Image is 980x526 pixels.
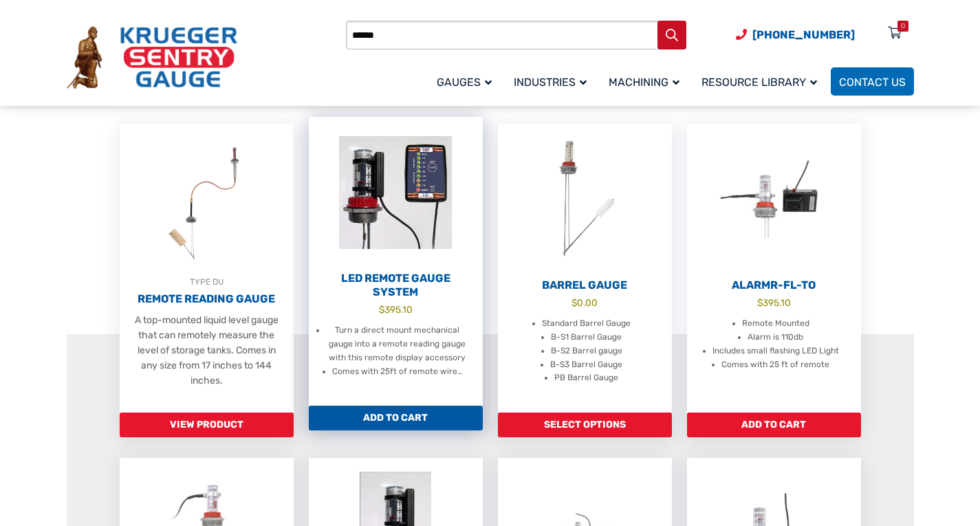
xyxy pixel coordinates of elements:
[554,371,618,385] li: PB Barrel Gauge
[120,275,294,289] div: TYPE DU
[721,358,829,372] li: Comes with 25 ft of remote
[428,65,505,98] a: Gauges
[757,297,791,308] bdi: 395.10
[309,272,483,299] h2: LED Remote Gauge System
[120,292,294,306] h2: Remote Reading Gauge
[748,331,803,344] li: Alarm is 110db
[551,331,622,344] li: B-S1 Barrel Gauge
[498,124,672,413] a: Barrel Gauge $0.00 Standard Barrel Gauge B-S1 Barrel Gauge B-S2 Barrel gauge B-S3 Barrel Gauge PB...
[120,124,294,413] a: TYPE DURemote Reading Gauge A top-mounted liquid level gauge that can remotely measure the level ...
[757,297,763,308] span: $
[326,324,469,365] li: Turn a direct mount mechanical gauge into a remote reading gauge with this remote display accessory
[120,413,294,437] a: Read more about “Remote Reading Gauge”
[498,413,672,437] a: Add to cart: “Barrel Gauge”
[309,117,483,406] a: LED Remote Gauge System $395.10 Turn a direct mount mechanical gauge into a remote reading gauge ...
[120,124,294,275] img: Remote Reading Gauge
[437,76,492,89] span: Gauges
[505,65,600,98] a: Industries
[712,344,839,358] li: Includes small flashing LED Light
[701,76,817,89] span: Resource Library
[379,304,413,315] bdi: 395.10
[309,406,483,430] a: Add to cart: “LED Remote Gauge System”
[693,65,831,98] a: Resource Library
[332,365,462,379] li: Comes with 25ft of remote wire…
[551,344,622,358] li: B-S2 Barrel gauge
[309,117,483,268] img: LED Remote Gauge System
[133,313,280,388] p: A top-mounted liquid level gauge that can remotely measure the level of storage tanks. Comes in a...
[752,28,855,41] span: [PHONE_NUMBER]
[514,76,587,89] span: Industries
[600,65,693,98] a: Machining
[498,124,672,275] img: Barrel Gauge
[550,358,622,372] li: B-S3 Barrel Gauge
[498,278,672,292] h2: Barrel Gauge
[687,124,861,275] img: AlarmR-FL-TO
[736,26,855,43] a: Phone Number (920) 434-8860
[571,297,577,308] span: $
[742,317,809,331] li: Remote Mounted
[831,67,914,96] a: Contact Us
[571,297,598,308] bdi: 0.00
[687,124,861,413] a: AlarmR-FL-TO $395.10 Remote Mounted Alarm is 110db Includes small flashing LED Light Comes with 2...
[542,317,631,331] li: Standard Barrel Gauge
[839,76,906,89] span: Contact Us
[687,278,861,292] h2: AlarmR-FL-TO
[687,413,861,437] a: Add to cart: “AlarmR-FL-TO”
[67,26,237,89] img: Krueger Sentry Gauge
[379,304,384,315] span: $
[609,76,679,89] span: Machining
[901,21,905,32] div: 0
